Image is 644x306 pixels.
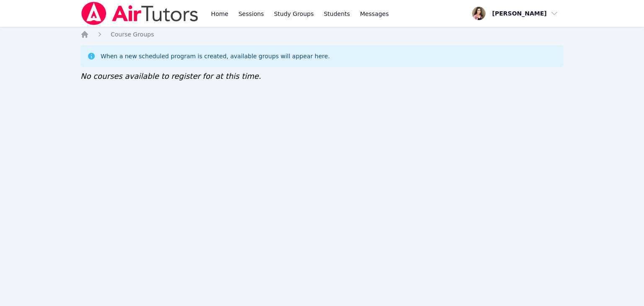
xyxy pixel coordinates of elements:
[80,30,563,39] nav: Breadcrumb
[80,72,261,80] span: No courses available to register for at this time.
[101,52,330,60] div: When a new scheduled program is created, available groups will appear here.
[111,31,154,38] span: Course Groups
[80,2,199,25] img: Air Tutors
[360,10,389,18] span: Messages
[111,30,154,39] a: Course Groups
